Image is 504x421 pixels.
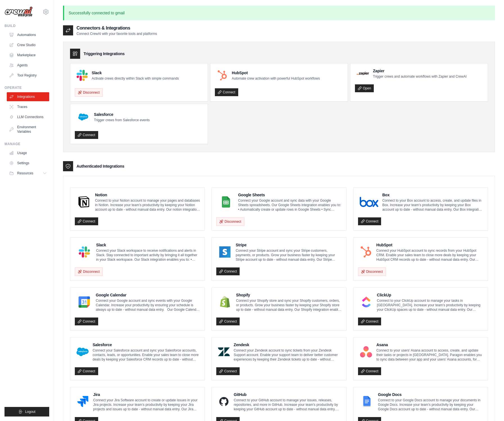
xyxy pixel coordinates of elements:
[218,346,229,357] img: Zendesk Logo
[382,192,483,198] h4: Box
[75,267,103,276] button: Disconnect
[376,242,483,248] h4: HubSpot
[4,142,49,146] div: Manage
[232,76,320,81] p: Automate crew activation with powerful HubSpot workflows
[76,296,92,308] img: Google Calendar Logo
[75,131,98,139] a: Connect
[218,396,230,407] img: GitHub Logo
[7,102,49,111] a: Traces
[93,392,200,397] h4: Jira
[93,398,200,411] p: Connect your Jira Software account to create or update issues in your Jira projects. Increase you...
[75,88,103,97] button: Disconnect
[234,392,342,397] h4: GitHub
[358,267,386,276] button: Disconnect
[4,85,49,90] div: Operate
[215,88,238,96] a: Connect
[75,217,98,225] a: Connect
[76,25,157,31] h2: Connectors & Integrations
[7,61,49,70] a: Agents
[360,246,372,258] img: HubSpot Logo
[234,348,342,362] p: Connect your Zendesk account to sync tickets from your Zendesk Support account. Enable your suppo...
[377,298,483,312] p: Connect to your ClickUp account to manage your tasks in [GEOGRAPHIC_DATA]. Increase your team’s p...
[96,248,200,262] p: Connect your Slack workspace to receive notifications and alerts in Slack. Stay connected to impo...
[93,348,200,362] p: Connect your Salesforce account and sync your Salesforce accounts, contacts, leads, or opportunit...
[218,246,232,258] img: Stripe Logo
[7,40,49,49] a: Crew Studio
[358,367,381,375] a: Connect
[7,159,49,168] a: Settings
[92,70,179,76] h4: Slack
[216,367,240,375] a: Connect
[76,110,90,124] img: Salesforce Logo
[378,398,483,411] p: Connect to your Google Docs account to manage your documents in Google Docs. Increase your team’s...
[94,112,150,117] h4: Salesforce
[216,318,240,325] a: Connect
[76,346,89,357] img: Salesforce Logo
[7,92,49,101] a: Integrations
[96,292,200,298] h4: Google Calendar
[4,24,49,28] div: Build
[236,298,341,312] p: Connect your Shopify store and sync your Shopify customers, orders, or products. Grow your busine...
[358,318,381,325] a: Connect
[236,292,341,298] h4: Shopify
[63,6,495,20] p: Successfully connected to gmail
[234,398,342,411] p: Connect to your GitHub account to manage your issues, releases, repositories, and more in GitHub....
[76,246,92,258] img: Slack Logo
[378,392,483,397] h4: Google Docs
[76,31,157,36] p: Connect CrewAI with your favorite tools and platforms
[4,407,49,417] button: Logout
[75,318,98,325] a: Connect
[96,298,200,312] p: Connect your Google account and sync events with your Google Calendar. Increase your productivity...
[7,169,49,178] button: Resources
[238,198,341,212] p: Connect your Google account and sync data with your Google Sheets spreadsheets. Our Google Sheets...
[76,70,88,81] img: Slack Logo
[217,70,228,81] img: HubSpot Logo
[376,348,483,362] p: Connect to your users’ Asana account to access, create, and update their tasks or projects in [GE...
[75,367,98,375] a: Connect
[376,342,483,348] h4: Asana
[360,296,373,308] img: ClickUp Logo
[360,346,372,357] img: Asana Logo
[234,342,342,348] h4: Zendesk
[376,248,483,262] p: Connect your HubSpot account to sync records from your HubSpot CRM. Enable your sales team to clo...
[94,118,150,122] p: Trigger crews from Salesforce events
[218,196,234,208] img: Google Sheets Logo
[96,242,200,248] h4: Slack
[7,123,49,136] a: Environment Variables
[92,76,179,81] p: Activate crews directly within Slack with simple commands
[236,248,342,262] p: Connect your Stripe account and sync your Stripe customers, payments, or products. Grow your busi...
[360,396,374,407] img: Google Docs Logo
[93,342,200,348] h4: Salesforce
[358,217,381,225] a: Connect
[232,70,320,76] h4: HubSpot
[7,71,49,80] a: Tool Registry
[236,242,342,248] h4: Stripe
[7,30,49,39] a: Automations
[377,292,483,298] h4: ClickUp
[238,192,341,198] h4: Google Sheets
[355,84,374,92] a: Open
[17,171,33,175] span: Resources
[382,198,483,212] p: Connect to your Box account to access, create, and update files in Box. Increase your team’s prod...
[95,198,200,212] p: Connect to your Notion account to manage your pages and databases in Notion. Increase your team’s...
[7,51,49,60] a: Marketplace
[216,267,240,275] a: Connect
[357,72,369,75] img: Zapier Logo
[360,196,379,208] img: Box Logo
[216,217,244,226] button: Disconnect
[76,196,91,208] img: Notion Logo
[76,396,89,407] img: Jira Logo
[7,148,49,157] a: Usage
[7,112,49,121] a: LLM Connections
[373,74,467,79] p: Trigger crews and automate workflows with Zapier and CrewAI
[76,163,124,169] h3: Authenticated Integrations
[218,296,232,308] img: Shopify Logo
[373,68,467,74] h4: Zapier
[4,6,33,17] img: Logo
[84,51,125,57] h3: Triggering Integrations
[25,409,35,414] span: Logout
[95,192,200,198] h4: Notion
